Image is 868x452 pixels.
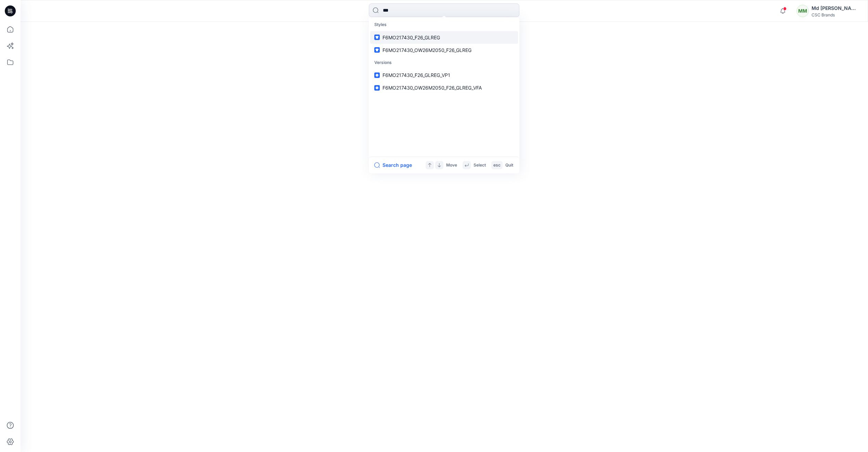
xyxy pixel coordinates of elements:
[370,81,518,94] a: F6MO217430_OW26M2050_F26_GLREG_VFA
[383,85,482,91] span: F6MO217430_OW26M2050_F26_GLREG_VFA
[446,162,457,169] p: Move
[812,4,859,12] div: Md [PERSON_NAME]
[383,47,471,53] span: F6MO217430_OW26M2050_F26_GLREG
[370,69,518,81] a: F6MO217430_F26_GLREG_VP1
[374,161,412,169] button: Search page
[370,31,518,44] a: F6MO217430_F26_GLREG
[370,56,518,69] p: Versions
[383,35,440,40] span: F6MO217430_F26_GLREG
[383,72,450,78] span: F6MO217430_F26_GLREG_VP1
[370,44,518,56] a: F6MO217430_OW26M2050_F26_GLREG
[812,12,859,17] div: CSC Brands
[370,18,518,31] p: Styles
[493,162,501,169] p: esc
[796,5,809,17] div: MM
[505,162,513,169] p: Quit
[474,162,486,169] p: Select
